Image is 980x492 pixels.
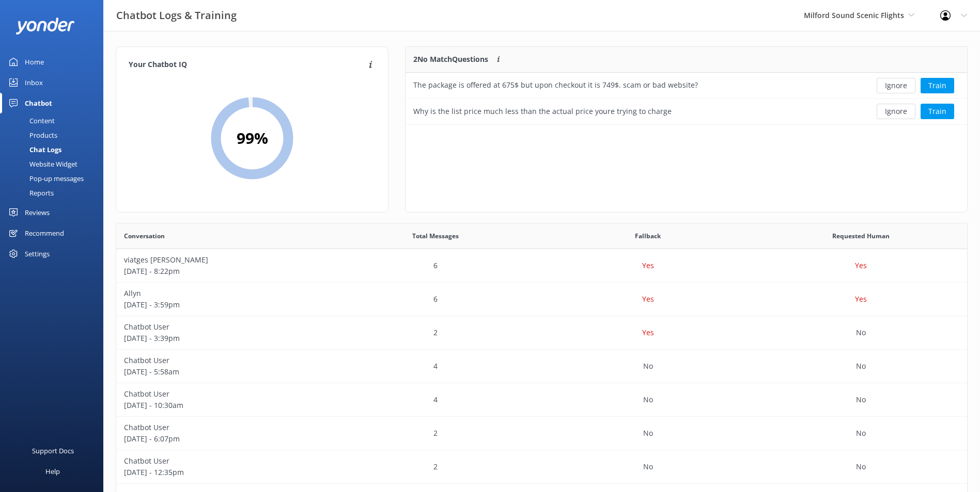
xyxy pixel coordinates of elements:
[856,428,866,439] p: No
[6,157,77,171] div: Website Widget
[6,128,57,142] div: Products
[45,461,60,482] div: Help
[433,428,438,439] p: 2
[832,231,890,241] span: Requested Human
[25,223,64,243] div: Recommend
[643,360,653,372] p: No
[406,99,967,124] div: row
[6,113,55,128] div: Content
[433,394,438,405] p: 4
[433,360,438,372] p: 4
[6,171,103,186] a: Pop-up messages
[124,355,321,366] p: Chatbot User
[921,104,954,119] button: Train
[124,467,321,478] p: [DATE] - 12:35pm
[412,231,459,241] span: Total Messages
[433,260,438,271] p: 6
[124,455,321,467] p: Chatbot User
[643,428,653,439] p: No
[124,333,321,344] p: [DATE] - 3:39pm
[116,450,967,484] div: row
[116,350,967,383] div: row
[433,293,438,305] p: 6
[877,104,915,119] button: Ignore
[856,327,866,338] p: No
[116,417,967,450] div: row
[124,388,321,400] p: Chatbot User
[433,461,438,472] p: 2
[406,73,967,124] div: grid
[6,142,61,157] div: Chat Logs
[6,186,103,200] a: Reports
[635,231,661,241] span: Fallback
[116,316,967,350] div: row
[6,128,103,142] a: Products
[124,400,321,411] p: [DATE] - 10:30am
[413,79,698,91] div: The package is offered at 675$ but upon checkout it is 749$. scam or bad website?
[6,157,103,171] a: Website Widget
[643,394,653,405] p: No
[856,360,866,372] p: No
[6,113,103,128] a: Content
[855,260,867,271] p: Yes
[6,142,103,157] a: Chat Logs
[124,266,321,277] p: [DATE] - 8:22pm
[237,126,268,151] h2: 99 %
[116,383,967,417] div: row
[642,327,654,338] p: Yes
[413,54,488,65] p: 2 No Match Questions
[642,260,654,271] p: Yes
[921,78,954,93] button: Train
[433,327,438,338] p: 2
[124,433,321,445] p: [DATE] - 6:07pm
[124,254,321,266] p: viatges [PERSON_NAME]
[124,288,321,299] p: Allyn
[25,52,44,72] div: Home
[855,293,867,305] p: Yes
[116,249,967,283] div: row
[129,59,366,71] h4: Your Chatbot IQ
[32,440,74,461] div: Support Docs
[856,461,866,472] p: No
[413,106,672,117] div: Why is the list price much less than the actual price youre trying to charge
[124,321,321,333] p: Chatbot User
[877,78,915,93] button: Ignore
[6,171,84,186] div: Pop-up messages
[642,293,654,305] p: Yes
[124,422,321,433] p: Chatbot User
[856,394,866,405] p: No
[6,186,54,200] div: Reports
[804,10,904,20] span: Milford Sound Scenic Flights
[15,18,75,35] img: yonder-white-logo.png
[25,93,52,113] div: Chatbot
[116,7,237,24] h3: Chatbot Logs & Training
[124,366,321,378] p: [DATE] - 5:58am
[643,461,653,472] p: No
[25,72,43,93] div: Inbox
[124,231,165,241] span: Conversation
[25,243,50,264] div: Settings
[25,202,50,223] div: Reviews
[116,283,967,316] div: row
[406,73,967,99] div: row
[124,299,321,310] p: [DATE] - 3:59pm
